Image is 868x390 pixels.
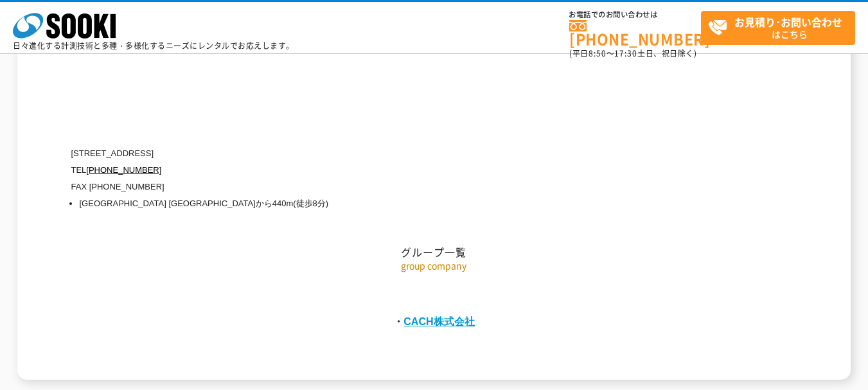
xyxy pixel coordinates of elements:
[13,42,294,49] p: 日々進化する計測技術と多種・多様化するニーズにレンタルでお応えします。
[569,20,701,46] a: [PHONE_NUMBER]
[569,48,696,59] span: (平日 ～ 土日、祝日除く)
[86,165,161,175] a: [PHONE_NUMBER]
[708,12,855,44] span: はこちら
[79,195,687,212] li: [GEOGRAPHIC_DATA] [GEOGRAPHIC_DATA]から440m(徒歩8分)
[403,315,475,327] a: CACH株式会社
[71,162,687,179] p: TEL
[71,179,687,195] p: FAX [PHONE_NUMBER]
[58,259,810,272] p: group company
[701,11,855,45] a: お見積り･お問い合わせはこちら
[71,145,687,162] p: [STREET_ADDRESS]
[589,48,607,59] span: 8:50
[58,311,810,332] p: ・
[569,11,701,19] span: お電話でのお問い合わせは
[734,14,842,30] strong: お見積り･お問い合わせ
[614,48,637,59] span: 17:30
[58,117,810,259] h2: グループ一覧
